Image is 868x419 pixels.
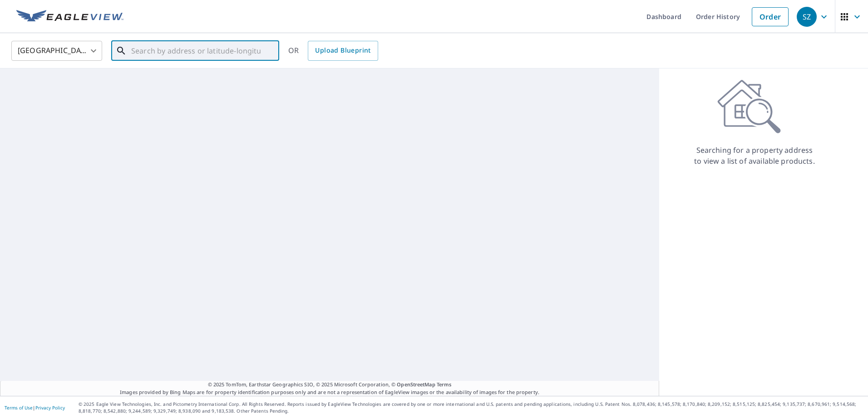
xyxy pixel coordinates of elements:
[752,7,789,26] a: Order
[797,7,817,27] div: SZ
[11,38,102,63] div: [GEOGRAPHIC_DATA]
[208,381,452,389] span: © 2025 TomTom, Earthstar Geographics SIO, © 2025 Microsoft Corporation, ©
[315,45,370,56] span: Upload Blueprint
[131,38,261,63] input: Search by address or latitude-longitude
[79,401,863,414] p: © 2025 Eagle View Technologies, Inc. and Pictometry International Corp. All Rights Reserved. Repo...
[5,404,33,411] a: Terms of Use
[437,381,452,388] a: Terms
[16,10,123,24] img: EV Logo
[694,145,815,166] p: Searching for a property address to view a list of available products.
[5,405,65,410] p: |
[397,381,435,388] a: OpenStreetMap
[308,41,378,61] a: Upload Blueprint
[288,41,378,61] div: OR
[35,404,65,411] a: Privacy Policy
